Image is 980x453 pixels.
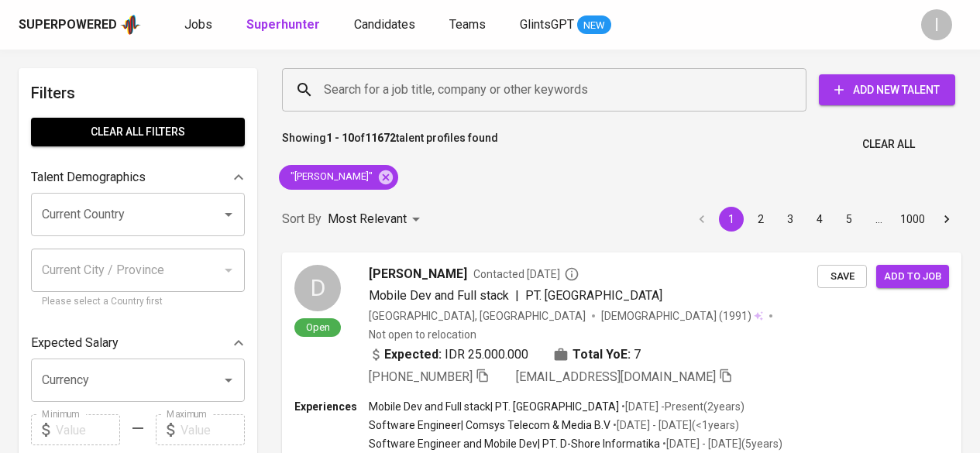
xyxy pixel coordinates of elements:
div: … [866,211,891,227]
button: Go to page 3 [778,207,803,232]
a: Jobs [184,15,215,35]
p: Software Engineer | Comsys Telecom & Media B.V [369,417,610,433]
div: I [921,9,952,40]
div: (1991) [601,308,763,324]
p: Mobile Dev and Full stack | PT. [GEOGRAPHIC_DATA] [369,399,619,414]
img: app logo [120,13,141,36]
b: Expected: [384,345,442,364]
span: NEW [577,18,611,33]
span: Clear All [862,135,915,154]
b: 1 - 10 [326,132,354,144]
span: "[PERSON_NAME]" [279,170,382,184]
span: Add New Talent [831,81,943,100]
span: Teams [449,17,486,32]
a: GlintsGPT NEW [520,15,611,35]
span: Save [825,268,859,286]
span: [DEMOGRAPHIC_DATA] [601,308,719,324]
span: Candidates [354,17,415,32]
div: Talent Demographics [31,162,245,193]
p: Experiences [294,399,369,414]
span: [PERSON_NAME] [369,265,467,283]
p: • [DATE] - [DATE] ( <1 years ) [610,417,739,433]
p: • [DATE] - Present ( 2 years ) [619,399,744,414]
a: Teams [449,15,489,35]
span: Mobile Dev and Full stack [369,288,509,303]
div: [GEOGRAPHIC_DATA], [GEOGRAPHIC_DATA] [369,308,586,324]
span: GlintsGPT [520,17,574,32]
p: Talent Demographics [31,168,146,187]
button: Go to page 5 [837,207,861,232]
b: Total YoE: [573,345,631,364]
div: "[PERSON_NAME]" [279,165,398,190]
button: Open [218,204,239,225]
button: Clear All filters [31,118,245,146]
button: Add to job [876,265,949,289]
p: Please select a Country first [42,294,234,310]
div: Superpowered [19,16,117,34]
button: Save [817,265,867,289]
span: [PHONE_NUMBER] [369,369,473,384]
a: Candidates [354,15,418,35]
svg: By Batam recruiter [564,266,579,282]
a: Superpoweredapp logo [19,13,141,36]
button: Go to page 2 [748,207,773,232]
p: Showing of talent profiles found [282,130,498,159]
div: IDR 25.000.000 [369,345,528,364]
button: Clear All [856,130,921,159]
div: Most Relevant [328,205,425,234]
button: page 1 [719,207,744,232]
p: Not open to relocation [369,327,476,342]
b: 11672 [365,132,396,144]
span: PT. [GEOGRAPHIC_DATA] [525,288,662,303]
span: | [515,287,519,305]
button: Go to page 1000 [896,207,930,232]
button: Go to next page [934,207,959,232]
button: Add New Talent [819,74,955,105]
span: [EMAIL_ADDRESS][DOMAIN_NAME] [516,369,716,384]
img: yH5BAEAAAAALAAAAAABAAEAAAIBRAA7 [491,369,504,382]
p: • [DATE] - [DATE] ( 5 years ) [660,436,782,451]
span: Contacted [DATE] [473,266,579,282]
input: Value [181,414,245,445]
p: Software Engineer and Mobile Dev | PT. D-Shore Informatika [369,436,660,451]
input: Value [56,414,120,445]
span: Open [300,321,336,334]
span: Add to job [884,268,941,286]
span: Clear All filters [43,122,232,142]
div: Expected Salary [31,328,245,359]
p: Sort By [282,210,322,228]
button: Go to page 4 [807,207,832,232]
nav: pagination navigation [687,207,961,232]
h6: Filters [31,81,245,105]
div: D [294,265,341,311]
span: 7 [634,345,641,364]
p: Expected Salary [31,334,119,352]
span: Jobs [184,17,212,32]
a: Superhunter [246,15,323,35]
b: Superhunter [246,17,320,32]
button: Open [218,369,239,391]
p: Most Relevant [328,210,407,228]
